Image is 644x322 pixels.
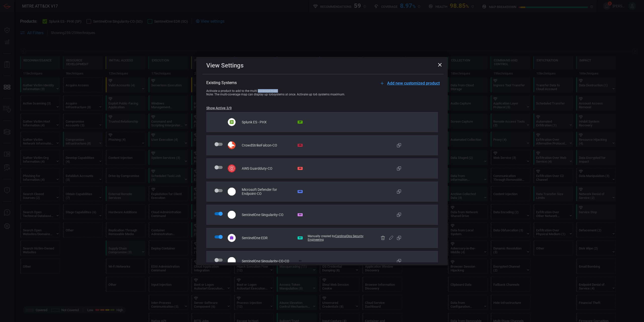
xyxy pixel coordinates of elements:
[396,165,402,171] button: Clone
[387,81,440,86] span: Add new customized product
[298,144,303,147] div: CS
[396,258,402,264] button: Clone
[228,141,236,149] img: svg+xml;base64,Cjxzdmcgd2lkdGg9IjM2IiBoZWlnaHQ9IjM3IiB2aWV3Qm94PSIwIDAgMzYgMzciIGZpbGw9Im5vbmUiIH...
[206,80,448,85] div: Existing Systems
[242,259,289,263] span: SentinelOne Singularity-CO-CO
[228,164,236,172] img: svg+xml;base64,PHN2ZyB3aWR0aD0iMzYiIGhlaWdodD0iMzYiIHZpZXdCb3g9IjAgMCAzNiAzNiIgZmlsbD0ibm9uZSIgeG...
[242,188,293,196] span: Microsoft Defender for Endpoint-CO
[242,166,272,170] span: AWS Guardduty-CO
[298,260,303,263] div: SO
[388,235,394,241] button: Edit
[242,143,277,147] span: CrowdStrikeFalcon-CO
[298,167,303,170] div: GD
[308,234,380,241] div: Manually created by
[228,118,236,126] img: svg+xml;base64,PHN2ZyB3aWR0aD0iMzYiIGhlaWdodD0iMzciIHZpZXdCb3g9IjAgMCAzNiAzNyIgZmlsbD0ibm9uZSIgeG...
[228,234,236,242] img: svg+xml;base64,PD94bWwgdmVyc2lvbj0iMS4wIiBlbmNvZGluZz0idXRmLTgiPz4KPCEtLSBHZW5lcmF0b3I6IEFkb2JlIE...
[206,93,448,96] div: Note: The multi-coverage map can display up to 6 systems at once. Activate up to 6 systems maximum.
[379,80,440,86] button: Add new customized product
[396,235,402,241] button: Clone
[298,121,303,124] div: SP
[298,213,303,216] div: SO
[380,235,386,241] button: Delete
[206,62,440,69] div: View Settings
[298,236,303,239] div: SO
[242,213,284,217] span: SentinelOne Singularity-CO
[396,189,402,195] button: Clone
[242,236,268,240] span: SentinelOne EDR
[308,234,364,241] span: CardinalOps Security Engineering
[298,190,303,193] div: MD
[206,106,232,110] button: Show Active 3/9
[396,142,402,148] button: Clone
[396,212,402,218] button: Clone
[242,120,267,124] span: Splunk ES - PHX
[206,89,448,93] div: Activate a product to add to the multi coverage map.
